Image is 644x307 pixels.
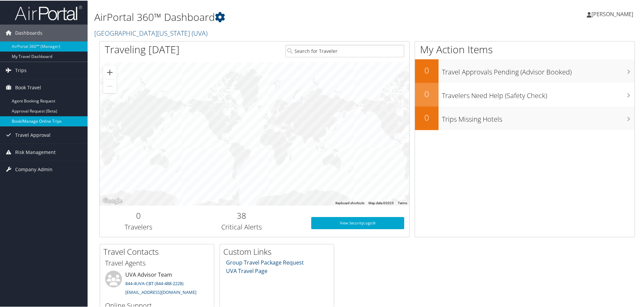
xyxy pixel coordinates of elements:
[103,79,117,92] button: Zoom out
[442,87,635,100] h3: Travelers Need Help (Safety Check)
[103,65,117,79] button: Zoom in
[15,79,41,95] span: Book Travel
[285,44,404,57] input: Search for Traveler
[182,222,301,231] h3: Critical Alerts
[101,196,124,205] a: Open this area in Google Maps (opens a new window)
[415,42,635,56] h1: My Action Items
[335,200,364,205] button: Keyboard shortcuts
[101,196,124,205] img: Google
[125,288,196,295] a: [EMAIL_ADDRESS][DOMAIN_NAME]
[94,28,209,37] a: [GEOGRAPHIC_DATA][US_STATE] (UVA)
[415,106,635,129] a: 0Trips Missing Hotels
[94,9,458,24] h1: AirPortal 360™ Dashboard
[15,61,27,78] span: Trips
[15,126,51,143] span: Travel Approval
[591,10,633,17] span: [PERSON_NAME]
[415,64,439,75] h2: 0
[105,209,172,221] h2: 0
[223,245,334,257] h2: Custom Links
[415,82,635,106] a: 0Travelers Need Help (Safety Check)
[415,88,439,99] h2: 0
[15,143,56,160] span: Risk Management
[398,201,407,204] a: Terms (opens in new tab)
[442,63,635,76] h3: Travel Approvals Pending (Advisor Booked)
[226,258,304,266] a: Group Travel Package Request
[311,216,404,228] a: View SecurityLogic®
[105,222,172,231] h3: Travelers
[103,245,214,257] h2: Travel Contacts
[105,258,209,267] h3: Travel Agents
[15,160,53,177] span: Company Admin
[102,270,212,298] li: UVA Advisor Team
[125,280,184,286] a: 844-4UVA-CBT (844-488-2228)
[105,42,180,56] h1: Traveling [DATE]
[415,111,439,123] h2: 0
[182,209,301,221] h2: 38
[368,201,394,204] span: Map data ©2025
[587,3,640,24] a: [PERSON_NAME]
[226,267,267,274] a: UVA Travel Page
[442,111,635,123] h3: Trips Missing Hotels
[15,24,42,41] span: Dashboards
[415,59,635,82] a: 0Travel Approvals Pending (Advisor Booked)
[15,4,82,20] img: airportal-logo.png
